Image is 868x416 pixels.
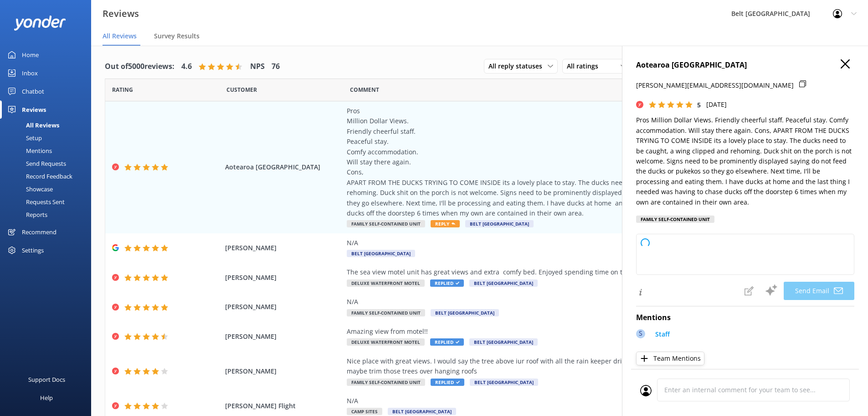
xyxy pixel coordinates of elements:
img: yonder-white-logo.png [14,16,66,31]
span: [PERSON_NAME] Flight [225,401,343,411]
span: Aotearoa [GEOGRAPHIC_DATA] [225,162,343,172]
a: Send Requests [5,157,91,170]
span: Deluxe Waterfront Motel [347,279,425,287]
a: Reports [5,208,91,221]
span: Belt [GEOGRAPHIC_DATA] [469,279,538,287]
a: Showcase [5,183,91,195]
h4: Mentions [636,312,854,324]
div: Help [40,389,53,407]
img: user_profile.svg [640,385,652,396]
span: [PERSON_NAME] [225,366,343,376]
a: Requests Sent [5,195,91,208]
span: [PERSON_NAME] [225,302,343,312]
div: Home [22,46,39,64]
span: All Reviews [103,32,137,41]
a: Setup [5,132,91,144]
div: N/A [347,396,761,406]
div: The sea view motel unit has great views and extra comfy bed. Enjoyed spending time on the porch. [347,267,761,277]
div: N/A [347,297,761,307]
h4: 4.6 [181,61,192,73]
p: [PERSON_NAME][EMAIL_ADDRESS][DOMAIN_NAME] [636,80,794,90]
span: Reply [431,220,460,227]
div: Support Docs [28,370,65,389]
div: Chatbot [22,82,44,100]
span: Belt [GEOGRAPHIC_DATA] [388,408,456,415]
span: Family Self-Contained Unit [347,309,425,316]
div: Amazing view from motel!! [347,326,761,337]
button: Close [841,59,850,69]
div: Reviews [22,100,46,119]
span: Question [350,85,379,94]
div: Requests Sent [5,195,65,208]
p: Staff [655,329,670,339]
a: Staff [651,329,670,342]
span: Belt [GEOGRAPHIC_DATA] [469,338,538,346]
p: [DATE] [706,100,727,110]
span: Survey Results [154,32,200,41]
span: [PERSON_NAME] [225,243,343,253]
div: Inbox [22,64,38,82]
span: Belt [GEOGRAPHIC_DATA] [465,220,534,227]
span: Family Self-Contained Unit [347,379,425,386]
span: Belt [GEOGRAPHIC_DATA] [347,250,415,257]
span: [PERSON_NAME] [225,332,343,342]
span: Replied [430,279,464,287]
div: Settings [22,241,44,259]
h4: Aotearoa [GEOGRAPHIC_DATA] [636,59,854,71]
a: All Reviews [5,119,91,132]
span: Camp Sites [347,408,382,415]
div: N/A [347,238,761,248]
div: Record Feedback [5,170,72,183]
div: Showcase [5,183,53,195]
div: Reports [5,208,47,221]
span: All ratings [567,61,604,71]
span: All reply statuses [488,61,548,71]
span: Belt [GEOGRAPHIC_DATA] [470,379,538,386]
div: S [636,329,645,338]
div: All Reviews [5,119,59,132]
span: Belt [GEOGRAPHIC_DATA] [431,309,499,316]
div: Pros Million Dollar Views. Friendly cheerful staff. Peaceful stay. Comfy accommodation. Will stay... [347,106,761,218]
a: Record Feedback [5,170,91,183]
div: Setup [5,132,42,144]
span: Date [226,85,257,94]
span: 5 [697,100,701,109]
div: Recommend [22,223,56,241]
h3: Reviews [103,6,139,21]
h4: 76 [272,61,280,73]
span: Replied [430,338,464,346]
h4: Out of 5000 reviews: [105,61,175,73]
div: Send Requests [5,157,66,170]
h4: NPS [250,61,265,73]
div: Mentions [5,144,52,157]
div: Nice place with great views. I would say the tree above iur roof with all the rain keeper drippin... [347,356,761,377]
span: Replied [431,379,464,386]
span: Deluxe Waterfront Motel [347,338,425,346]
span: [PERSON_NAME] [225,273,343,283]
p: Pros Million Dollar Views. Friendly cheerful staff. Peaceful stay. Comfy accommodation. Will stay... [636,115,854,207]
button: Team Mentions [636,352,704,365]
span: Date [112,85,133,94]
span: Family Self-Contained Unit [347,220,425,227]
div: Family Self-Contained Unit [636,216,714,223]
a: Mentions [5,144,91,157]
